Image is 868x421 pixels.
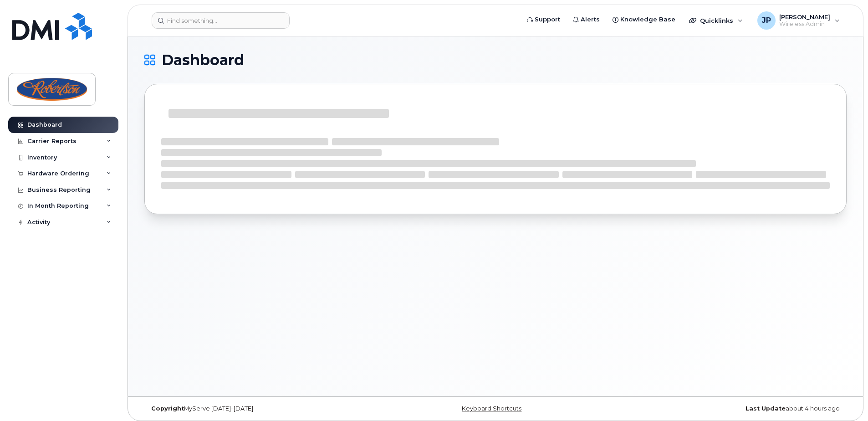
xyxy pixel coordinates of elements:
[162,53,244,67] span: Dashboard
[151,405,184,412] strong: Copyright
[144,405,378,412] div: MyServe [DATE]–[DATE]
[613,405,847,412] div: about 4 hours ago
[745,405,786,412] strong: Last Update
[462,405,521,412] a: Keyboard Shortcuts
